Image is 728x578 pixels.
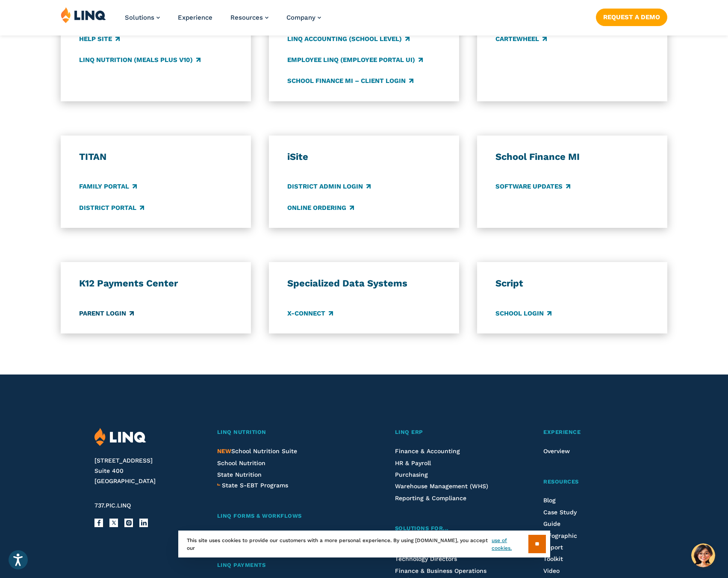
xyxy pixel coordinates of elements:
[178,531,550,557] div: This site uses cookies to provide our customers with a more personal experience. By using [DOMAIN...
[596,9,667,26] a: Request a Demo
[94,502,131,509] span: 737.PIC.LINQ
[222,481,288,490] a: State S-EBT Programs
[178,14,212,21] a: Experience
[217,428,355,437] a: LINQ Nutrition
[691,543,715,567] button: Hello, have a question? Let’s chat.
[495,277,649,289] h3: Script
[79,203,144,212] a: District Portal
[395,471,428,478] a: Purchasing
[79,55,200,65] a: LINQ Nutrition (Meals Plus v10)
[79,151,233,163] h3: TITAN
[287,203,354,212] a: Online Ordering
[125,14,160,21] a: Solutions
[395,483,488,490] a: Warehouse Management (WHS)
[543,532,577,539] a: Infographic
[287,309,333,318] a: X-Connect
[125,14,154,21] span: Solutions
[395,448,460,454] a: Finance & Accounting
[217,471,262,478] a: State Nutrition
[217,429,266,435] span: LINQ Nutrition
[395,495,466,501] a: Reporting & Compliance
[287,151,441,163] h3: iSite
[287,277,441,289] h3: Specialized Data Systems
[287,55,423,65] a: Employee LINQ (Employee Portal UI)
[543,520,560,527] a: Guide
[217,448,297,454] a: NEWSchool Nutrition Suite
[395,429,423,435] span: LINQ ERP
[217,460,265,466] a: School Nutrition
[61,7,106,23] img: LINQ | K‑12 Software
[543,428,633,437] a: Experience
[543,544,563,551] a: Report
[287,76,413,86] a: School Finance MI – Client Login
[230,14,268,21] a: Resources
[79,309,134,318] a: Parent Login
[217,513,302,519] span: LINQ Forms & Workflows
[94,519,103,527] a: Facebook
[286,14,321,21] a: Company
[596,7,667,26] nav: Button Navigation
[139,519,148,527] a: LinkedIn
[492,537,528,552] a: use of cookies.
[543,567,560,574] a: Video
[543,429,581,435] span: Experience
[495,151,649,163] h3: School Finance MI
[543,478,633,487] a: Resources
[495,182,570,192] a: Software Updates
[495,309,551,318] a: School Login
[109,519,118,527] a: X
[79,34,120,44] a: Help Site
[217,512,355,521] a: LINQ Forms & Workflows
[94,428,146,446] img: LINQ | K‑12 Software
[230,14,263,21] span: Resources
[395,428,504,437] a: LINQ ERP
[222,482,288,489] span: State S-EBT Programs
[94,456,199,486] address: [STREET_ADDRESS] Suite 400 [GEOGRAPHIC_DATA]
[543,448,570,454] a: Overview
[395,460,431,466] a: HR & Payroll
[217,448,231,454] span: NEW
[543,478,579,485] span: Resources
[287,34,410,44] a: LINQ Accounting (school level)
[287,182,371,192] a: District Admin Login
[543,497,556,504] a: Blog
[217,448,297,454] span: School Nutrition Suite
[79,277,233,289] h3: K12 Payments Center
[79,182,137,192] a: Family Portal
[125,7,321,35] nav: Primary Navigation
[495,34,547,44] a: CARTEWHEEL
[124,519,133,527] a: Instagram
[543,509,577,516] a: Case Study
[286,14,315,21] span: Company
